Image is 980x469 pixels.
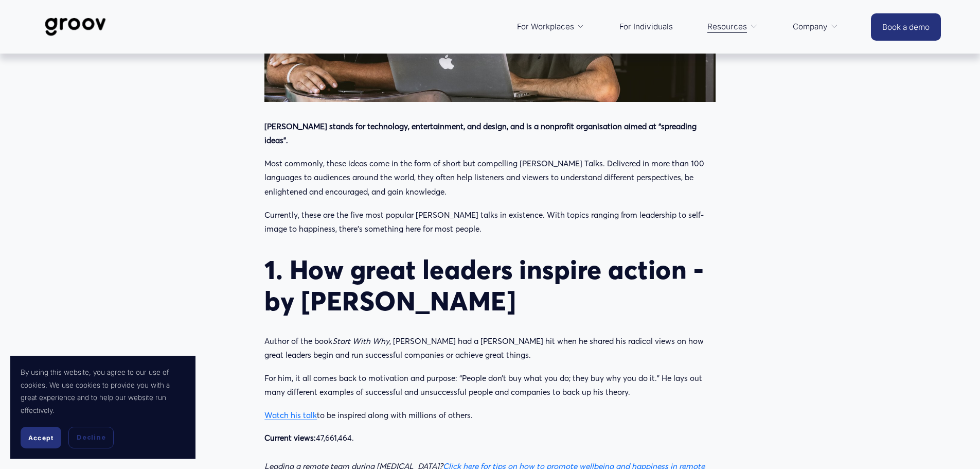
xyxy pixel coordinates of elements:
[264,334,715,362] p: Author of the book , [PERSON_NAME] had a [PERSON_NAME] hit when he shared his radical views on ho...
[332,336,389,346] em: Start With Why
[264,157,715,199] p: Most commonly, these ideas come in the form of short but compelling [PERSON_NAME] Talks. Delivere...
[264,254,715,317] h2: 1. How great leaders inspire action - by [PERSON_NAME]
[264,408,715,423] p: to be inspired along with millions of others.
[10,356,195,459] section: Cookie banner
[21,427,61,448] button: Accept
[702,14,763,39] a: folder dropdown
[788,14,844,39] a: folder dropdown
[707,20,747,34] span: Resources
[77,433,105,442] span: Decline
[793,20,828,34] span: Company
[264,208,715,236] p: Currently, these are the five most popular [PERSON_NAME] talks in existence. With topics ranging ...
[264,433,316,443] strong: Current views:
[614,14,678,39] a: For Individuals
[28,434,54,442] span: Accept
[21,366,185,416] p: By using this website, you agree to our use of cookies. We use cookies to provide you with a grea...
[264,371,715,399] p: For him, it all comes back to motivation and purpose: “People don’t buy what you do; they buy why...
[264,121,699,146] strong: [PERSON_NAME] stands for technology, entertainment, and design, and is a nonprofit organisation a...
[39,10,112,44] img: Groov | Workplace Science Platform | Unlock Performance | Drive Results
[871,13,941,41] a: Book a demo
[512,14,590,39] a: folder dropdown
[264,410,317,420] a: Watch his talk
[517,20,574,34] span: For Workplaces
[68,427,114,448] button: Decline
